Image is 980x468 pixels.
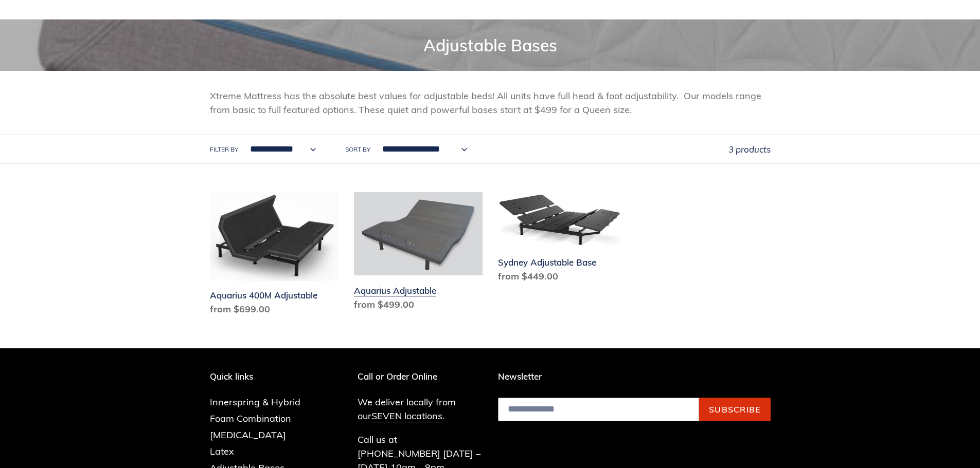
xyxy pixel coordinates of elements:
[699,398,771,421] button: Subscribe
[423,35,557,55] span: Adjustable Bases
[210,413,291,424] a: Foam Combination
[498,398,699,421] input: Email address
[345,145,370,154] label: Sort by
[709,404,761,415] span: Subscribe
[498,371,771,382] p: Newsletter
[358,371,483,382] p: Call or Order Online
[210,145,238,154] label: Filter by
[354,192,483,315] a: Aquarius Adjustable
[210,89,771,117] p: Xtreme Mattress has the absolute best values for adjustable beds! All units have full head & foot...
[210,371,316,382] p: Quick links
[210,445,234,457] a: Latex
[728,144,771,155] span: 3 products
[210,396,300,408] a: Innerspring & Hybrid
[358,395,483,423] p: We deliver locally from our .
[210,429,286,441] a: [MEDICAL_DATA]
[371,410,442,422] a: SEVEN locations
[498,192,627,287] a: Sydney Adjustable Base
[210,192,338,320] a: Aquarius 400M Adjustable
